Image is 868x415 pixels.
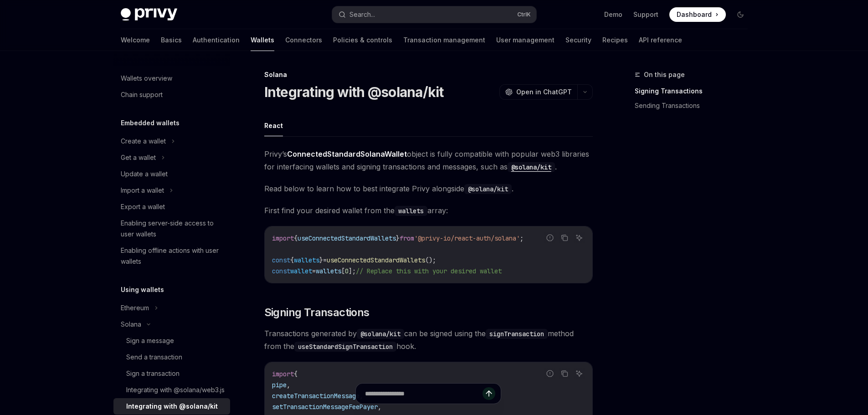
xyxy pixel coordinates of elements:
button: Copy the contents from the code block [559,368,570,379]
span: // Replace this with your desired wallet [356,267,502,275]
span: { [294,370,298,378]
a: Integrating with @solana/kit [113,398,230,415]
a: Recipes [602,29,628,51]
a: Enabling server-side access to user wallets [113,215,230,242]
span: [ [341,267,345,275]
a: Sign a message [113,333,230,349]
span: Ctrl K [517,11,531,18]
span: } [396,234,400,242]
span: wallet [290,267,312,275]
span: ; [520,234,524,242]
code: @solana/kit [508,162,555,172]
a: Authentication [193,29,240,51]
div: Integrating with @solana/web3.js [126,384,225,395]
img: dark logo [121,8,177,21]
div: Solana [121,319,141,330]
span: useConnectedStandardWallets [327,256,425,264]
button: Copy the contents from the code block [559,232,570,244]
div: Get a wallet [121,152,156,163]
code: signTransaction [486,329,548,339]
button: Send message [483,387,495,400]
span: Privy’s object is fully compatible with popular web3 libraries for interfacing wallets and signin... [264,148,593,173]
span: Signing Transactions [264,305,370,320]
button: Report incorrect code [544,232,556,244]
a: Integrating with @solana/web3.js [113,382,230,398]
div: Create a wallet [121,136,166,147]
div: Export a wallet [121,201,165,212]
button: Open in ChatGPT [499,84,577,100]
button: React [264,115,283,136]
a: Wallets overview [113,70,230,87]
a: Enabling offline actions with user wallets [113,242,230,270]
code: wallets [395,206,427,216]
a: Signing Transactions [635,84,755,98]
span: import [272,234,294,242]
code: useStandardSignTransaction [294,342,396,352]
a: Policies & controls [333,29,392,51]
div: Solana [264,70,593,79]
a: Dashboard [669,7,726,22]
a: Demo [604,10,622,19]
span: { [294,234,298,242]
a: @solana/kit [508,162,555,171]
a: Connectors [285,29,322,51]
a: Support [633,10,658,19]
div: Search... [349,9,375,20]
span: from [400,234,414,242]
span: Transactions generated by can be signed using the method from the hook. [264,327,593,353]
span: const [272,267,290,275]
span: ]; [349,267,356,275]
div: Enabling offline actions with user wallets [121,245,225,267]
span: '@privy-io/react-auth/solana' [414,234,520,242]
span: pipe [272,381,287,389]
span: Read below to learn how to best integrate Privy alongside . [264,182,593,195]
button: Ask AI [573,232,585,244]
div: Sign a transaction [126,368,180,379]
button: Ask AI [573,368,585,379]
div: Enabling server-side access to user wallets [121,218,225,240]
h5: Embedded wallets [121,118,180,128]
span: const [272,256,290,264]
span: Dashboard [677,10,712,19]
div: Import a wallet [121,185,164,196]
code: @solana/kit [464,184,512,194]
div: Chain support [121,89,163,100]
a: Sending Transactions [635,98,755,113]
span: (); [425,256,436,264]
span: wallets [294,256,319,264]
a: Wallets [251,29,274,51]
h5: Using wallets [121,284,164,295]
h1: Integrating with @solana/kit [264,84,444,100]
div: Update a wallet [121,169,168,179]
span: On this page [644,69,685,80]
span: = [323,256,327,264]
span: } [319,256,323,264]
a: Export a wallet [113,199,230,215]
span: First find your desired wallet from the array: [264,204,593,217]
span: 0 [345,267,349,275]
a: Transaction management [403,29,485,51]
span: Open in ChatGPT [516,87,572,97]
span: wallets [316,267,341,275]
code: @solana/kit [357,329,404,339]
span: useConnectedStandardWallets [298,234,396,242]
span: , [287,381,290,389]
a: Update a wallet [113,166,230,182]
a: Security [565,29,591,51]
a: Chain support [113,87,230,103]
div: Sign a message [126,335,174,346]
a: User management [496,29,555,51]
a: API reference [639,29,682,51]
a: Basics [161,29,182,51]
button: Toggle dark mode [733,7,748,22]
button: Search...CtrlK [332,6,536,23]
button: Report incorrect code [544,368,556,379]
div: Wallets overview [121,73,172,84]
a: Welcome [121,29,150,51]
span: import [272,370,294,378]
div: Integrating with @solana/kit [126,401,218,412]
a: Send a transaction [113,349,230,365]
span: = [312,267,316,275]
strong: ConnectedStandardSolanaWallet [287,149,407,159]
span: { [290,256,294,264]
